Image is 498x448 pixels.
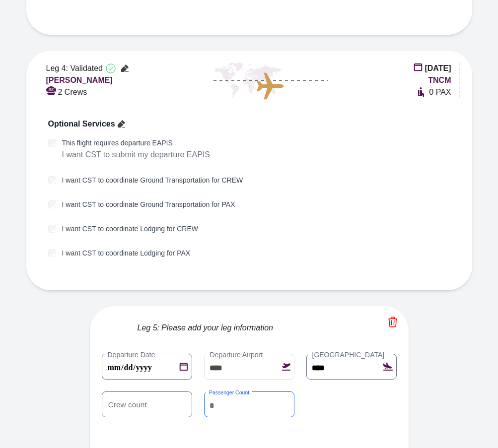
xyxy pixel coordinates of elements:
[46,74,113,86] span: [PERSON_NAME]
[62,138,211,148] label: This flight requires departure EAPIS
[62,148,211,161] p: I want CST to submit my departure EAPIS
[104,350,159,360] label: Departure Date
[206,350,267,360] label: Departure Airport
[58,86,87,98] span: 2 Crews
[428,74,451,86] span: TNCM
[62,199,235,210] label: I want CST to coordinate Ground Transportation for PAX
[161,322,273,334] span: Please add your leg information
[429,86,451,98] span: 0 PAX
[425,63,451,74] span: [DATE]
[62,224,198,234] label: I want CST to coordinate Lodging for CREW
[62,175,243,186] label: I want CST to coordinate Ground Transportation for CREW
[104,399,151,410] label: Crew count
[46,63,103,74] span: Leg 4: Validated
[48,118,115,130] span: Optional Services
[62,248,191,258] label: I want CST to coordinate Lodging for PAX
[206,388,252,396] label: Passenger Count
[138,322,159,334] span: Leg 5:
[308,350,389,360] label: [GEOGRAPHIC_DATA]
